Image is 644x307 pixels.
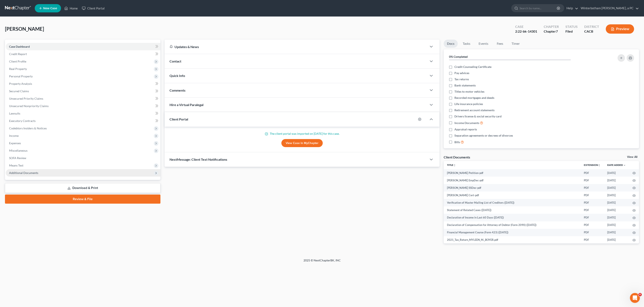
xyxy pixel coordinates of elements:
[62,5,80,12] a: Home
[556,29,558,33] span: 7
[604,177,629,184] td: [DATE]
[9,104,49,108] span: Unsecured Nonpriority Claims
[170,157,227,161] span: NextMessage: Client Text Notifications
[459,40,474,48] a: Tasks
[444,40,458,48] a: Docs
[6,117,160,125] a: Executory Contracts
[627,156,637,158] a: View All
[9,82,32,85] span: Property Analysis
[584,29,599,34] div: CACB
[604,221,629,229] td: [DATE]
[598,164,601,166] i: unfold_more
[6,154,160,162] a: SOFA Review
[5,195,160,204] a: Review & File
[606,24,634,34] button: Preview
[581,206,604,214] td: PDF
[544,29,559,34] div: Chapter
[607,163,626,166] a: Date Added expand_more
[444,206,581,214] td: Statement of Related Cases ([DATE])
[604,229,629,236] td: [DATE]
[630,293,640,303] iframe: Intercom live chat
[444,184,581,191] td: [PERSON_NAME] SSDec-pdf
[581,229,604,236] td: PDF
[453,164,456,166] i: unfold_more
[9,97,43,100] span: Unsecured Priority Claims
[604,199,629,206] td: [DATE]
[444,155,470,159] div: Client Documents
[170,45,422,49] div: Updates & News
[581,199,604,206] td: PDF
[454,77,469,81] span: Tax returns
[170,117,188,121] span: Client Portal
[454,83,476,87] span: Bank statements
[170,103,203,107] span: Hire a Virtual Paralegal
[9,52,27,56] span: Credit Report
[6,50,160,58] a: Credit Report
[444,221,581,229] td: Declaration of Compensation for Attorney of Debtor (Form 2090) ([DATE])
[604,191,629,199] td: [DATE]
[454,140,460,144] span: Bills
[581,221,604,229] td: PDF
[5,183,160,193] a: Download & Print
[520,4,557,12] input: Search by name...
[454,102,483,106] span: Life insurance policies
[444,169,581,177] td: [PERSON_NAME] Petition-pdf
[604,206,629,214] td: [DATE]
[581,184,604,191] td: PDF
[9,149,27,152] span: Miscellaneous
[9,171,38,175] span: Additional Documents
[444,236,581,244] td: 2021_Tax_Return_MYLEEN_M._BOYER.pdf
[9,112,20,115] span: Lawsuits
[444,177,581,184] td: [PERSON_NAME] EmpDec-pdf
[444,191,581,199] td: [PERSON_NAME] Cert-pdf
[9,141,21,145] span: Expenses
[9,89,29,93] span: Secured Claims
[604,236,629,244] td: [DATE]
[444,199,581,206] td: Verification of Master Mailing List of Creditors ([DATE])
[80,5,107,12] a: Client Portal
[170,132,435,136] p: The client portal was imported on [DATE] for this case.
[638,293,642,296] span: 6
[454,90,484,94] span: Titles to motor vehicles
[623,164,626,166] i: expand_more
[454,65,491,69] span: Credit Counseling Certificate
[170,88,185,92] span: Comments
[581,177,604,184] td: PDF
[444,214,581,221] td: Declaration of Income in Last 60 Days ([DATE])
[447,163,456,166] a: Titleunfold_more
[170,59,181,63] span: Contact
[544,24,559,29] div: Chapter
[9,119,36,123] span: Executory Contracts
[454,121,479,125] span: Income Documents
[584,163,601,166] a: Extensionunfold_more
[515,29,537,34] div: 2:22-bk-14301
[584,24,599,29] div: District
[6,43,160,50] a: Case Dashboard
[43,7,57,10] span: New Case
[204,258,440,266] div: 2025 © NextChapterBK, INC
[579,5,639,12] a: Winterbotham [PERSON_NAME], a PC
[9,134,19,137] span: Income
[508,40,523,48] a: Timer
[565,29,578,34] div: Filed
[9,45,30,48] span: Case Dashboard
[454,96,494,100] span: Recorded mortgages and deeds
[581,169,604,177] td: PDF
[9,156,26,160] span: SOFA Review
[565,24,578,29] div: Status
[581,236,604,244] td: PDF
[515,24,537,29] div: Case
[604,214,629,221] td: [DATE]
[454,114,502,118] span: Drivers license & social security card
[6,95,160,102] a: Unsecured Priority Claims
[9,60,26,63] span: Client Profile
[170,74,185,78] span: Quick Info
[604,169,629,177] td: [DATE]
[6,80,160,87] a: Property Analysis
[581,214,604,221] td: PDF
[5,26,44,32] span: [PERSON_NAME]
[564,5,578,12] a: Help
[6,87,160,95] a: Secured Claims
[475,40,492,48] a: Events
[6,102,160,110] a: Unsecured Nonpriority Claims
